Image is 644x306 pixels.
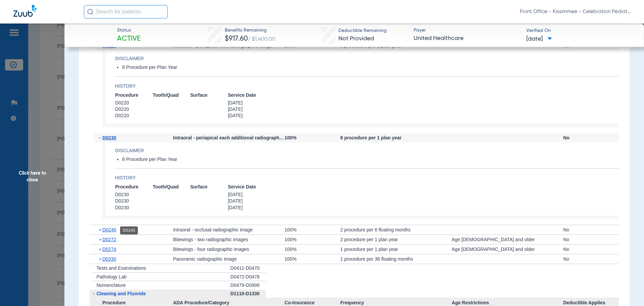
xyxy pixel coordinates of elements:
span: [DATE] [526,35,552,43]
span: D0230 [115,198,153,204]
div: 100% [284,235,340,244]
span: Status [117,27,141,34]
div: Bitewings - four radiographic images [173,245,284,254]
span: Front Office - Kissimmee - Celebration Pediatric Dentistry [520,8,631,15]
h4: Disclaimer [115,147,619,154]
span: + [99,254,103,264]
span: United Healthcare [414,34,521,43]
div: D0479-D0999 [230,281,266,290]
div: 100% [284,133,340,142]
div: 2 procedure per 1 plan year [340,235,451,244]
span: Procedure [115,92,153,98]
div: No [563,254,619,264]
img: Zuub Logo [13,5,37,17]
span: [DATE] [228,198,265,204]
span: Service Date [228,184,265,190]
div: 1 procedure per 36 floating months [340,254,451,264]
h4: History [115,174,619,181]
span: D0230 [102,135,116,140]
span: [DATE] [228,100,265,106]
div: 100% [284,225,340,234]
span: + [99,225,103,234]
span: D0272 [102,237,116,242]
span: $917.60 [225,35,248,42]
span: Procedure [115,184,153,190]
span: / $1,400.00 [248,37,275,42]
div: 100% [284,254,340,264]
span: [DATE] [228,113,265,119]
div: Age [DEMOGRAPHIC_DATA] and older [452,235,563,244]
h4: Disclaimer [115,55,619,62]
span: Deductible Remaining [338,27,387,34]
div: 100% [284,245,340,254]
div: D1110-D1330 [230,290,266,298]
span: D0230 [115,191,153,198]
div: D0240 [120,226,138,234]
span: Verified On [526,27,633,34]
span: Tests and Examinations [97,265,146,271]
div: Panoramic radiographic image [173,254,284,264]
span: D0220 [115,106,153,113]
div: No [563,225,619,234]
span: Pathology Lab [97,274,127,279]
span: - [93,291,95,296]
div: No [563,235,619,244]
span: [DATE] [228,191,265,198]
input: Search for patients [84,5,168,18]
span: Active [117,34,141,44]
div: Intraoral - occlusal radiographic image [173,225,284,234]
span: [DATE] [228,106,265,113]
span: Benefits Remaining [225,27,275,34]
span: D0330 [102,256,116,262]
span: Payer [414,27,521,34]
span: - [99,133,103,142]
li: 8 Procedure per Plan Year [122,64,619,71]
span: D0220 [115,113,153,119]
span: Tooth/Quad [153,184,190,190]
span: D0274 [102,247,116,252]
span: Surface [190,184,228,190]
span: Tooth/Quad [153,92,190,98]
span: + [99,245,103,254]
div: Intraoral - periapical each additional radiographic image [173,133,284,142]
h4: History [115,83,619,90]
span: Not Provided [338,36,374,42]
div: Age [DEMOGRAPHIC_DATA] and older [452,245,563,254]
div: 8 procedure per 1 plan year [340,133,451,142]
span: [DATE] [228,205,265,211]
span: Service Date [228,92,265,98]
span: + [99,235,103,244]
div: 2 procedure per 6 floating months [340,225,451,234]
img: Search Icon [87,9,93,15]
div: Bitewings - two radiographic images [173,235,284,244]
span: Nomenclature [97,282,126,288]
span: D0240 [102,227,116,232]
li: 8 Procedure per Plan Year [122,157,619,163]
span: Cleaning and Fluoride [97,291,146,296]
span: D0230 [115,205,153,211]
div: 1 procedure per 1 plan year [340,245,451,254]
div: D0472-D0478 [230,273,266,281]
div: No [563,133,619,142]
div: No [563,245,619,254]
span: D0220 [115,100,153,106]
div: D0411-D0470 [230,264,266,273]
iframe: Chat Widget [610,274,644,306]
span: Surface [190,92,228,98]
